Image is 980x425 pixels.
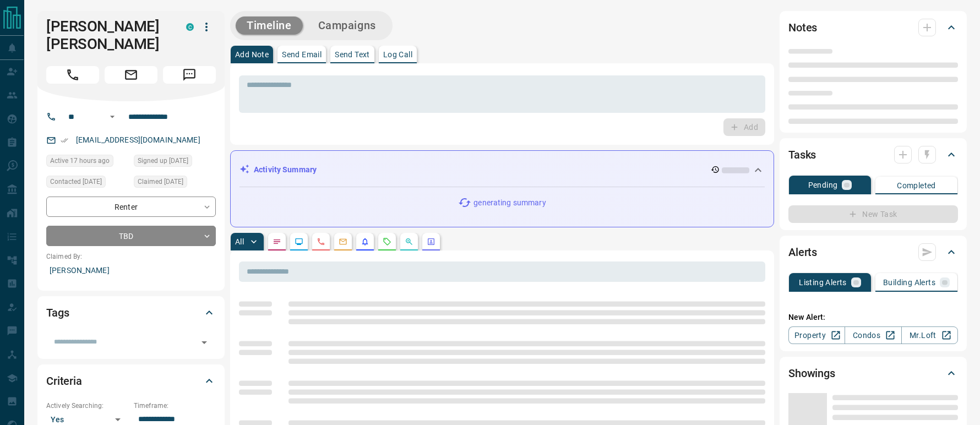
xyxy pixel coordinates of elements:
[788,239,958,265] div: Alerts
[788,326,845,344] a: Property
[236,17,303,35] button: Timeline
[105,66,157,84] span: Email
[46,18,170,53] h1: [PERSON_NAME] [PERSON_NAME]
[405,237,413,246] svg: Opportunities
[788,14,958,41] div: Notes
[46,372,82,390] h2: Criteria
[317,237,325,246] svg: Calls
[186,23,194,31] div: condos.ca
[383,51,412,58] p: Log Call
[235,51,269,58] p: Add Note
[808,181,838,189] p: Pending
[46,66,99,84] span: Call
[361,237,369,246] svg: Listing Alerts
[788,243,817,261] h2: Alerts
[46,176,128,191] div: Wed Oct 08 2025
[295,237,303,246] svg: Lead Browsing Activity
[134,401,216,411] p: Timeframe:
[845,326,901,344] a: Condos
[46,226,216,246] div: TBD
[46,401,128,411] p: Actively Searching:
[46,155,128,170] div: Mon Oct 13 2025
[106,110,119,123] button: Open
[46,261,216,280] p: [PERSON_NAME]
[61,137,68,144] svg: Email Verified
[134,155,216,170] div: Fri Nov 13 2020
[46,368,216,394] div: Criteria
[46,304,69,322] h2: Tags
[273,237,281,246] svg: Notes
[254,164,317,176] p: Activity Summary
[788,19,817,36] h2: Notes
[197,335,212,350] button: Open
[897,182,936,189] p: Completed
[163,66,216,84] span: Message
[46,252,216,261] p: Claimed By:
[46,197,216,217] div: Renter
[235,238,244,246] p: All
[427,237,435,246] svg: Agent Actions
[473,197,546,209] p: generating summary
[339,237,347,246] svg: Emails
[799,279,847,286] p: Listing Alerts
[134,176,216,191] div: Sun Jan 07 2024
[788,360,958,386] div: Showings
[46,299,216,326] div: Tags
[383,237,391,246] svg: Requests
[138,176,183,187] span: Claimed [DATE]
[788,146,816,164] h2: Tasks
[307,17,387,35] button: Campaigns
[788,364,835,382] h2: Showings
[239,160,765,180] div: Activity Summary
[901,326,958,344] a: Mr.Loft
[788,312,958,323] p: New Alert:
[50,155,110,166] span: Active 17 hours ago
[788,141,958,168] div: Tasks
[76,135,200,144] a: [EMAIL_ADDRESS][DOMAIN_NAME]
[335,51,370,58] p: Send Text
[50,176,102,187] span: Contacted [DATE]
[282,51,322,58] p: Send Email
[883,279,935,286] p: Building Alerts
[138,155,188,166] span: Signed up [DATE]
